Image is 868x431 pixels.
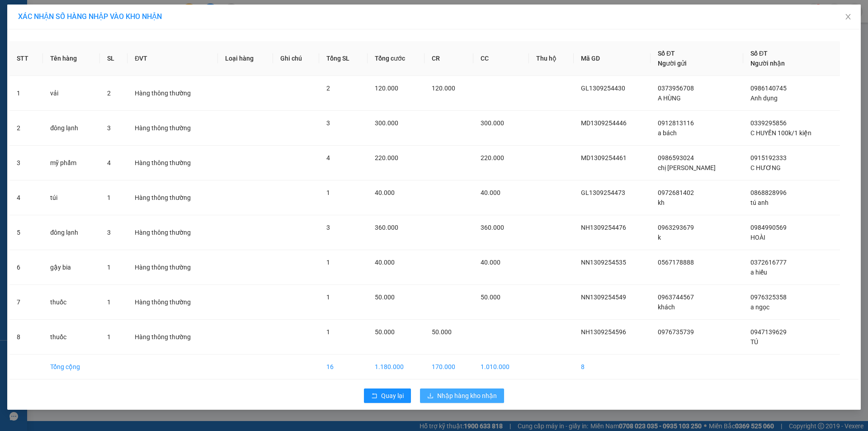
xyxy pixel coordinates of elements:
span: 0984990569 [750,224,787,231]
td: 16 [319,355,367,379]
span: 0963744567 [658,294,694,301]
span: k [658,234,661,241]
th: Tên hàng [43,41,100,76]
th: SL [100,41,127,76]
span: Người nhận [750,60,785,67]
td: 5 [9,215,43,250]
td: 8 [574,355,651,379]
td: 1.010.000 [473,355,529,379]
th: Mã GD [574,41,651,76]
span: GL1309254473 [581,189,625,196]
span: 0915192333 [750,154,787,161]
span: 0972681402 [658,189,694,196]
td: 7 [9,285,43,320]
span: 1 [107,298,111,306]
span: 300.000 [375,119,398,127]
span: 0912813116 [658,119,694,127]
th: CC [473,41,529,76]
td: Hàng thông thường [127,180,218,215]
span: HOÀI [750,234,765,241]
span: 360.000 [375,224,398,231]
span: 4 [326,154,330,161]
span: C HƯƠNG [750,164,781,171]
span: GL1309254430 [581,85,625,92]
span: MD1309254446 [581,119,627,127]
td: gậy bia [43,250,100,285]
th: Thu hộ [529,41,574,76]
span: 0976325358 [750,294,787,301]
span: 3 [107,229,111,236]
span: 2 [326,85,330,92]
span: 50.000 [375,294,395,301]
span: khách [658,303,675,311]
td: vải [43,76,100,111]
span: NN1309254535 [581,259,626,266]
span: Người gửi [658,60,687,67]
th: Tổng cước [368,41,425,76]
span: Số ĐT [658,50,675,57]
span: kh [658,199,665,206]
span: 1 [326,189,330,196]
strong: CHUYỂN PHÁT NHANH AN PHÚ QUÝ [28,7,93,37]
span: C HUYỀN 100k/1 kiện [750,129,811,137]
th: CR [425,41,473,76]
td: 8 [9,320,43,355]
td: túi [43,180,100,215]
span: 40.000 [375,189,395,196]
span: 0372616777 [750,259,787,266]
span: 0986140745 [750,85,787,92]
span: MD1309254461 [581,154,627,161]
td: 170.000 [425,355,473,379]
td: 6 [9,250,43,285]
td: 4 [9,180,43,215]
span: a ngọc [750,303,769,311]
td: Hàng thông thường [127,285,218,320]
span: Số ĐT [750,50,768,57]
span: tú anh [750,199,769,206]
th: ĐVT [127,41,218,76]
span: 1 [107,194,111,201]
img: logo [5,42,23,86]
span: A HÙNG [658,95,681,102]
span: 40.000 [375,259,395,266]
span: close [844,13,852,20]
span: Quay lại [381,391,404,401]
td: thuốc [43,285,100,320]
span: NH1309254596 [581,328,626,336]
td: thuốc [43,320,100,355]
span: 0986593024 [658,154,694,161]
button: downloadNhập hàng kho nhận [420,388,504,403]
span: a bách [658,129,677,137]
span: 40.000 [481,189,500,196]
td: Hàng thông thường [127,250,218,285]
th: STT [9,41,43,76]
span: 3 [326,224,330,231]
span: 220.000 [375,154,398,161]
td: đông lạnh [43,111,100,146]
span: 50.000 [375,328,395,336]
span: 1 [326,328,330,336]
span: 0567178888 [658,259,694,266]
span: 40.000 [481,259,500,266]
th: Ghi chú [273,41,319,76]
td: đông lạnh [43,215,100,250]
td: 1.180.000 [368,355,425,379]
td: mỹ phẩm [43,146,100,180]
span: 2 [107,90,111,97]
td: Hàng thông thường [127,320,218,355]
span: 120.000 [375,85,398,92]
span: 360.000 [481,224,504,231]
span: 50.000 [481,294,500,301]
td: 1 [9,76,43,111]
button: rollbackQuay lại [364,388,411,403]
th: Tổng SL [319,41,367,76]
span: TÚ [750,338,758,346]
span: 0339295856 [750,119,787,127]
span: 0868828996 [750,189,787,196]
span: 3 [326,119,330,127]
span: download [427,393,434,400]
th: Loại hàng [218,41,273,76]
td: Hàng thông thường [127,146,218,180]
span: rollback [371,393,377,400]
span: 1 [107,264,111,271]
